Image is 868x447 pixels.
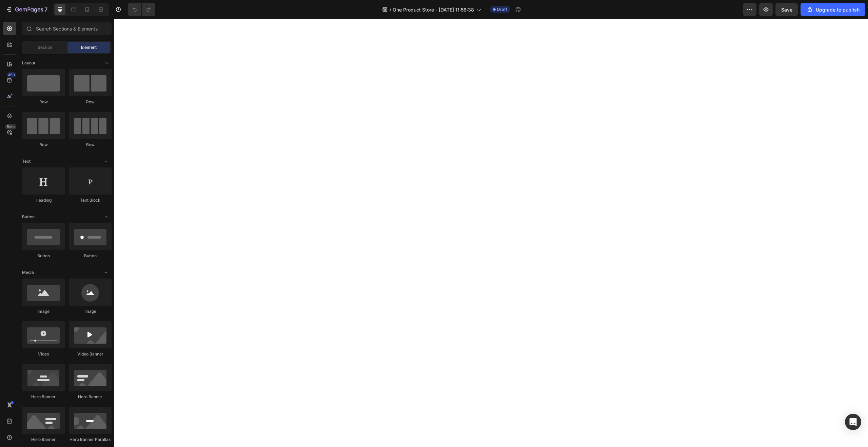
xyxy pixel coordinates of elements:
span: Text [22,158,31,164]
div: Button [22,253,65,259]
div: Hero Banner Parallax [69,436,112,443]
p: 7 [44,5,47,14]
div: Row [69,99,112,105]
div: Button [69,253,112,259]
div: Heading [22,197,65,203]
div: Beta [5,124,16,129]
span: Button [22,214,35,220]
button: 7 [3,3,51,16]
div: Video [22,351,65,357]
span: Toggle open [101,58,112,68]
span: Section [38,44,52,50]
span: Toggle open [101,267,112,278]
div: Text Block [69,197,112,203]
button: Upgrade to publish [801,3,865,16]
div: Upgrade to publish [806,6,860,13]
input: Search Sections & Elements [22,22,112,35]
div: Row [69,142,112,148]
iframe: Design area [114,19,868,447]
span: One Product Store - [DATE] 11:56:38 [393,6,474,13]
span: Media [22,269,34,276]
div: Image [69,308,112,314]
span: Element [81,44,97,50]
span: Draft [497,6,507,13]
div: Row [22,99,65,105]
button: Save [775,3,798,16]
div: Hero Banner [22,436,65,443]
span: Save [781,7,792,13]
div: Hero Banner [69,394,112,400]
div: Row [22,142,65,148]
div: Video Banner [69,351,112,357]
span: Layout [22,60,35,66]
div: 450 [6,72,16,78]
span: Toggle open [101,211,112,222]
div: Undo/Redo [128,3,155,16]
span: / [390,6,391,13]
div: Hero Banner [22,394,65,400]
span: Toggle open [101,156,112,167]
div: Image [22,308,65,314]
div: Open Intercom Messenger [845,414,861,430]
